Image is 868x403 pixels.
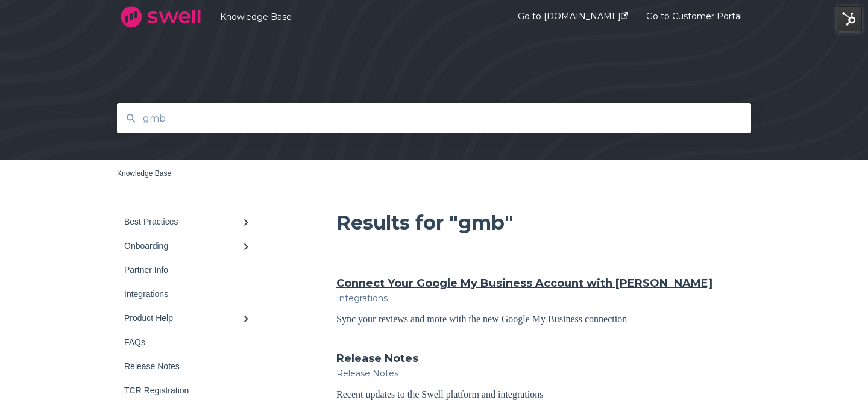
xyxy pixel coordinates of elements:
div: FAQs [124,337,242,347]
div: Sync your reviews and more with the new Google My Business connection [336,311,751,327]
a: Onboarding [117,234,262,258]
a: Product Help [117,306,262,330]
div: Onboarding [124,241,242,251]
a: Integrations [117,282,262,306]
img: company logo [117,2,204,32]
div: Integrations [124,289,242,299]
a: TCR Registration [117,378,262,402]
span: Release Notes [336,368,398,379]
a: Partner Info [117,258,262,282]
div: Product Help [124,313,242,323]
div: Recent updates to the Swell platform and integrations [336,387,751,402]
span: Integrations [336,293,388,304]
div: Release Notes [124,361,242,371]
a: Release Notes [117,354,262,378]
a: FAQs [117,330,262,354]
h1: Results for "gmb" [336,210,751,251]
a: Release Notes [336,351,418,366]
div: TCR Registration [124,386,242,395]
div: Best Practices [124,217,242,226]
input: Search for answers [136,105,733,131]
a: Connect Your Google My Business Account with [PERSON_NAME] [336,275,712,291]
a: Knowledge Base [220,11,482,22]
img: HubSpot Tools Menu Toggle [837,6,862,31]
div: Partner Info [124,265,242,275]
a: Best Practices [117,210,262,234]
a: Knowledge Base [117,169,171,178]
